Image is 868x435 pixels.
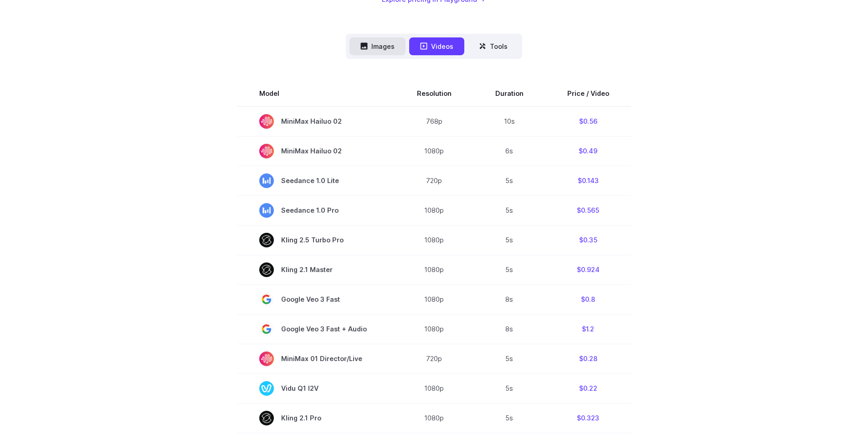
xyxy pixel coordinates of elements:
span: Google Veo 3 Fast [259,292,373,307]
span: Google Veo 3 Fast + Audio [259,322,373,336]
td: 5s [473,255,545,284]
span: MiniMax Hailuo 02 [259,114,373,129]
td: 6s [473,136,545,166]
td: $0.49 [545,136,631,166]
td: 1080p [395,373,473,403]
td: $0.22 [545,373,631,403]
td: 8s [473,314,545,344]
td: 5s [473,225,545,255]
td: $1.2 [545,314,631,344]
td: $0.924 [545,255,631,284]
td: 5s [473,195,545,225]
span: MiniMax 01 Director/Live [259,351,373,366]
td: 1080p [395,403,473,433]
th: Model [237,81,395,106]
td: $0.565 [545,195,631,225]
th: Resolution [395,81,473,106]
td: 1080p [395,314,473,344]
td: 1080p [395,255,473,284]
span: Seedance 1.0 Lite [259,173,373,188]
th: Duration [473,81,545,106]
td: 1080p [395,225,473,255]
button: Videos [409,37,464,55]
span: Kling 2.1 Pro [259,411,373,425]
td: 8s [473,284,545,314]
td: 10s [473,106,545,136]
td: $0.56 [545,106,631,136]
button: Images [349,37,406,55]
td: 1080p [395,284,473,314]
button: Tools [468,37,519,55]
td: 1080p [395,136,473,166]
th: Price / Video [545,81,631,106]
td: 5s [473,403,545,433]
td: $0.323 [545,403,631,433]
td: 5s [473,344,545,373]
td: $0.28 [545,344,631,373]
td: 768p [395,106,473,136]
span: Seedance 1.0 Pro [259,203,373,218]
span: Vidu Q1 I2V [259,381,373,396]
td: $0.35 [545,225,631,255]
td: 720p [395,166,473,195]
span: Kling 2.5 Turbo Pro [259,233,373,247]
span: MiniMax Hailuo 02 [259,144,373,158]
td: 1080p [395,195,473,225]
td: 720p [395,344,473,373]
span: Kling 2.1 Master [259,262,373,277]
td: 5s [473,373,545,403]
td: $0.8 [545,284,631,314]
td: $0.143 [545,166,631,195]
td: 5s [473,166,545,195]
